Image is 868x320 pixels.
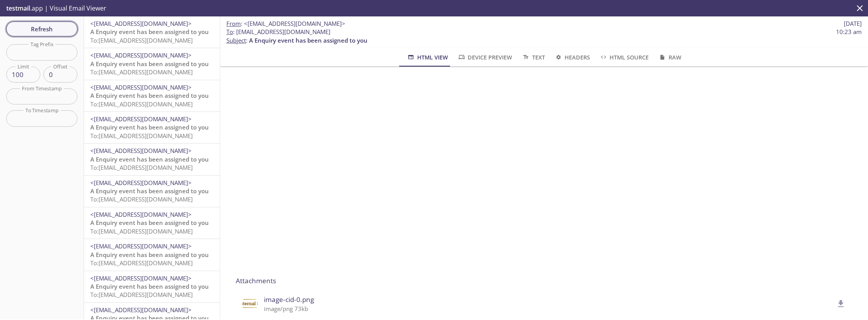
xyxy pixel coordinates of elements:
[226,36,246,44] span: Subject
[6,4,30,13] span: testmail
[90,259,193,267] span: To: [EMAIL_ADDRESS][DOMAIN_NAME]
[90,187,209,195] span: A Enquiry event has been assigned to you
[84,207,220,239] div: <[EMAIL_ADDRESS][DOMAIN_NAME]>A Enquiry event has been assigned to youTo:[EMAIL_ADDRESS][DOMAIN_N...
[90,123,209,131] span: A Enquiry event has been assigned to you
[90,164,193,171] span: To: [EMAIL_ADDRESS][DOMAIN_NAME]
[90,274,192,282] span: <[EMAIL_ADDRESS][DOMAIN_NAME]>
[6,22,77,36] button: Refresh
[90,115,192,123] span: <[EMAIL_ADDRESS][DOMAIN_NAME]>
[84,176,220,207] div: <[EMAIL_ADDRESS][DOMAIN_NAME]>A Enquiry event has been assigned to youTo:[EMAIL_ADDRESS][DOMAIN_N...
[90,251,209,259] span: A Enquiry event has been assigned to you
[522,52,545,62] span: Text
[90,92,209,99] span: A Enquiry event has been assigned to you
[84,112,220,143] div: <[EMAIL_ADDRESS][DOMAIN_NAME]>A Enquiry event has been assigned to youTo:[EMAIL_ADDRESS][DOMAIN_N...
[226,20,345,28] span: :
[457,52,512,62] span: Device Preview
[844,20,862,28] span: [DATE]
[13,24,71,34] span: Refresh
[90,155,209,163] span: A Enquiry event has been assigned to you
[84,80,220,111] div: <[EMAIL_ADDRESS][DOMAIN_NAME]>A Enquiry event has been assigned to youTo:[EMAIL_ADDRESS][DOMAIN_N...
[836,28,862,36] span: 10:23 am
[90,147,192,155] span: <[EMAIL_ADDRESS][DOMAIN_NAME]>
[90,28,209,36] span: A Enquiry event has been assigned to you
[90,51,192,59] span: <[EMAIL_ADDRESS][DOMAIN_NAME]>
[84,144,220,175] div: <[EMAIL_ADDRESS][DOMAIN_NAME]>A Enquiry event has been assigned to youTo:[EMAIL_ADDRESS][DOMAIN_N...
[226,20,241,27] span: From
[90,195,193,203] span: To: [EMAIL_ADDRESS][DOMAIN_NAME]
[226,28,233,36] span: To
[84,271,220,302] div: <[EMAIL_ADDRESS][DOMAIN_NAME]>A Enquiry event has been assigned to youTo:[EMAIL_ADDRESS][DOMAIN_N...
[90,83,192,91] span: <[EMAIL_ADDRESS][DOMAIN_NAME]>
[84,48,220,79] div: <[EMAIL_ADDRESS][DOMAIN_NAME]>A Enquiry event has been assigned to youTo:[EMAIL_ADDRESS][DOMAIN_N...
[90,282,209,290] span: A Enquiry event has been assigned to you
[90,20,192,27] span: <[EMAIL_ADDRESS][DOMAIN_NAME]>
[554,52,590,62] span: Headers
[599,52,649,62] span: HTML Source
[831,299,846,307] a: delete
[658,52,681,62] span: Raw
[90,227,193,235] span: To: [EMAIL_ADDRESS][DOMAIN_NAME]
[90,60,209,68] span: A Enquiry event has been assigned to you
[84,16,220,48] div: <[EMAIL_ADDRESS][DOMAIN_NAME]>A Enquiry event has been assigned to youTo:[EMAIL_ADDRESS][DOMAIN_N...
[84,239,220,270] div: <[EMAIL_ADDRESS][DOMAIN_NAME]>A Enquiry event has been assigned to youTo:[EMAIL_ADDRESS][DOMAIN_N...
[264,305,834,313] p: image/png 73kb
[90,100,193,108] span: To: [EMAIL_ADDRESS][DOMAIN_NAME]
[90,210,192,218] span: <[EMAIL_ADDRESS][DOMAIN_NAME]>
[90,132,193,140] span: To: [EMAIL_ADDRESS][DOMAIN_NAME]
[407,52,448,62] span: HTML View
[831,294,851,314] button: delete
[90,306,192,314] span: <[EMAIL_ADDRESS][DOMAIN_NAME]>
[90,219,209,227] span: A Enquiry event has been assigned to you
[90,68,193,76] span: To: [EMAIL_ADDRESS][DOMAIN_NAME]
[242,296,258,312] img: image-cid-0.png
[90,291,193,298] span: To: [EMAIL_ADDRESS][DOMAIN_NAME]
[244,20,345,27] span: <[EMAIL_ADDRESS][DOMAIN_NAME]>
[264,295,834,305] span: image-cid-0.png
[90,36,193,44] span: To: [EMAIL_ADDRESS][DOMAIN_NAME]
[226,28,862,45] p: :
[90,179,192,187] span: <[EMAIL_ADDRESS][DOMAIN_NAME]>
[236,276,852,286] p: Attachments
[90,242,192,250] span: <[EMAIL_ADDRESS][DOMAIN_NAME]>
[226,28,330,36] span: : [EMAIL_ADDRESS][DOMAIN_NAME]
[249,36,368,44] span: A Enquiry event has been assigned to you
